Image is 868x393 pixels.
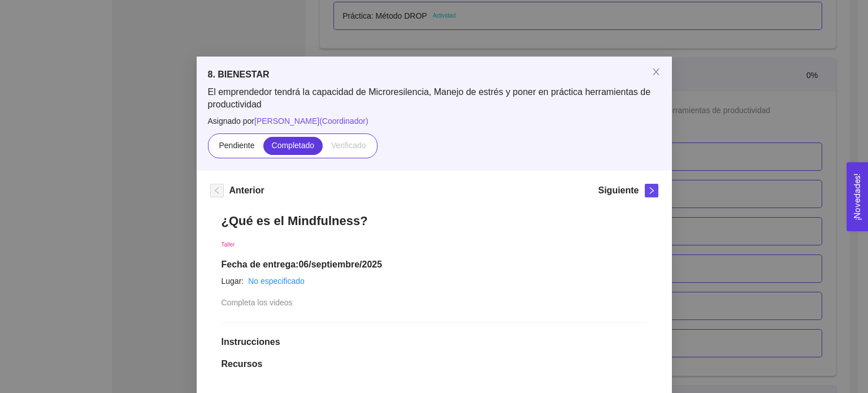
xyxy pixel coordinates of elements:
[222,336,647,348] h1: Instrucciones
[248,277,305,286] a: No especificado
[219,141,254,150] span: Pendiente
[331,141,366,150] span: Verificado
[254,116,368,126] span: [PERSON_NAME] ( Coordinador )
[222,259,647,270] h1: Fecha de entrega: 06/septiembre/2025
[272,141,315,150] span: Completado
[645,184,658,197] button: right
[222,275,244,287] article: Lugar:
[222,213,647,228] h1: ¿Qué es el Mindfulness?
[208,86,661,111] span: El emprendedor tendrá la capacidad de Microresilencia, Manejo de estrés y poner en práctica herra...
[645,187,658,195] span: right
[208,115,661,127] span: Asignado por
[222,298,293,307] span: Completa los videos
[210,184,224,197] button: left
[222,241,235,248] span: Taller
[222,359,647,370] h1: Recursos
[598,184,639,197] h5: Siguiente
[208,68,661,81] h5: 8. BIENESTAR
[847,162,868,231] button: Open Feedback Widget
[652,67,661,76] span: close
[229,184,264,197] h5: Anterior
[640,57,672,88] button: Close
